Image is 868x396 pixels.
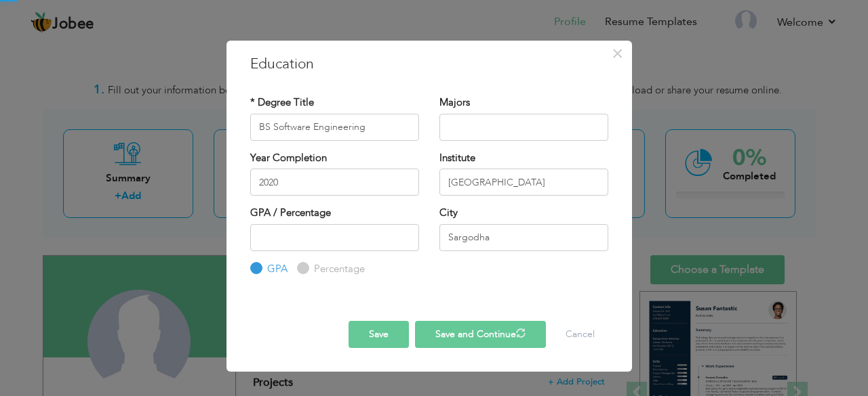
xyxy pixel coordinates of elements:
[250,54,608,74] h3: Education
[415,321,546,348] button: Save and Continue
[612,41,623,66] span: ×
[349,321,409,348] button: Save
[250,206,331,220] label: GPA / Percentage
[439,206,458,220] label: City
[311,262,365,276] label: Percentage
[552,321,608,348] button: Cancel
[250,95,314,110] label: * Degree Title
[264,262,288,276] label: GPA
[250,151,327,165] label: Year Completion
[439,95,470,110] label: Majors
[439,151,475,165] label: Institute
[607,43,629,64] button: Close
